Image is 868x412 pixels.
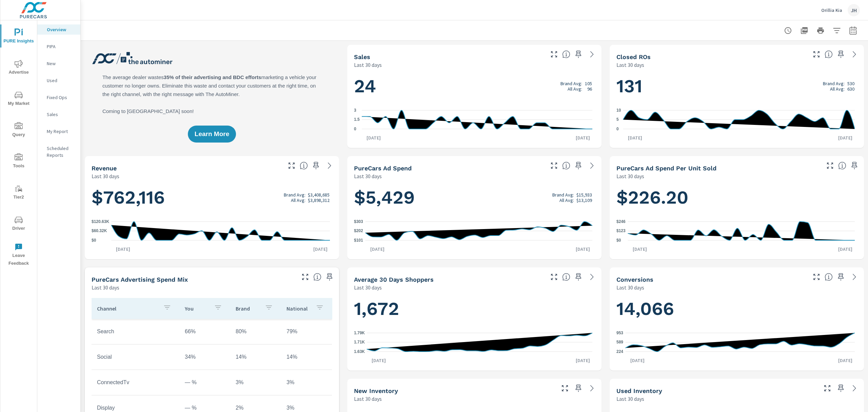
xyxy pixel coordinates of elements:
p: All Avg: [568,86,582,92]
button: Make Fullscreen [549,49,559,60]
span: Total sales revenue over the selected date range. [Source: This data is sourced from the dealer’s... [300,162,308,170]
td: 3% [230,374,281,391]
text: $202 [354,228,363,233]
p: Sales [47,111,75,118]
p: All Avg: [559,198,574,203]
text: $0 [616,238,621,243]
p: Brand Avg: [560,81,582,86]
text: 953 [616,331,623,335]
h5: PureCars Ad Spend [354,165,412,172]
td: 14% [281,349,332,366]
p: Last 30 days [92,172,119,180]
p: Fixed Ops [47,94,75,101]
td: Social [92,349,179,366]
a: See more details in report [587,49,597,60]
text: $246 [616,219,626,224]
p: All Avg: [830,86,845,92]
p: 630 [847,86,854,92]
h1: 131 [616,75,857,98]
a: See more details in report [324,160,335,171]
a: See more details in report [587,160,597,171]
span: Save this to your personalized report [835,271,846,282]
p: [DATE] [367,357,391,364]
span: Leave Feedback [2,243,35,267]
text: $101 [354,238,363,243]
div: Sales [37,109,80,119]
td: 3% [281,374,332,391]
td: 34% [179,349,230,366]
button: Make Fullscreen [549,160,559,171]
div: JH [848,4,860,16]
span: Learn More [195,131,229,137]
p: Overview [47,26,75,33]
button: Make Fullscreen [286,160,297,171]
span: A rolling 30 day total of daily Shoppers on the dealership website, averaged over the selected da... [562,273,570,281]
text: 589 [616,340,623,345]
span: Total cost of media for all PureCars channels for the selected dealership group over the selected... [562,162,570,170]
p: [DATE] [833,134,857,141]
p: [DATE] [833,357,857,364]
div: Overview [37,24,80,35]
div: My Report [37,126,80,136]
span: Save this to your personalized report [573,49,584,60]
div: Used [37,75,80,86]
h1: $5,429 [354,186,595,209]
span: PURE Insights [2,29,35,45]
span: Save this to your personalized report [573,160,584,171]
button: Make Fullscreen [811,49,822,60]
p: $15,933 [576,192,592,198]
button: Make Fullscreen [559,383,570,394]
text: 0 [616,127,619,131]
p: $13,109 [576,198,592,203]
p: [DATE] [626,357,649,364]
span: This table looks at how you compare to the amount of budget you spend per channel as opposed to y... [313,273,321,281]
p: 105 [585,81,592,86]
a: See more details in report [587,383,597,394]
td: ConnectedTv [92,374,179,391]
p: 530 [847,81,854,86]
td: 79% [281,323,332,340]
button: Make Fullscreen [300,271,311,282]
p: [DATE] [309,246,332,252]
div: nav menu [0,20,37,270]
span: Save this to your personalized report [849,160,860,171]
span: Average cost of advertising per each vehicle sold at the dealer over the selected date range. The... [838,162,846,170]
button: Learn More [188,126,236,143]
text: 1.63K [354,349,365,354]
td: — % [179,374,230,391]
td: 14% [230,349,281,366]
p: [DATE] [628,246,652,252]
p: [DATE] [362,134,386,141]
a: See more details in report [849,383,860,394]
p: PIPA [47,43,75,50]
p: [DATE] [833,246,857,252]
p: Last 30 days [354,61,382,69]
span: Number of Repair Orders Closed by the selected dealership group over the selected time range. [So... [825,50,833,58]
text: $123 [616,229,626,233]
p: [DATE] [571,357,595,364]
h5: PureCars Advertising Spend Mix [92,276,188,283]
p: Last 30 days [354,283,382,292]
h1: $762,116 [92,186,332,209]
h1: 24 [354,75,595,98]
p: National [287,305,310,312]
h1: 14,066 [616,297,857,320]
h5: Conversions [616,276,653,283]
h5: New Inventory [354,387,398,394]
h5: Used Inventory [616,387,662,394]
button: Make Fullscreen [825,160,835,171]
button: "Export Report to PDF" [797,24,811,37]
span: Save this to your personalized report [835,49,846,60]
text: 0 [354,127,356,131]
span: Driver [2,216,35,232]
p: All Avg: [291,198,305,203]
p: [DATE] [571,246,595,252]
span: Save this to your personalized report [835,383,846,394]
h5: PureCars Ad Spend Per Unit Sold [616,165,716,172]
p: Last 30 days [92,283,119,292]
p: Last 30 days [354,172,382,180]
a: See more details in report [587,271,597,282]
text: 5 [616,117,619,122]
span: My Market [2,91,35,108]
p: New [47,60,75,67]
